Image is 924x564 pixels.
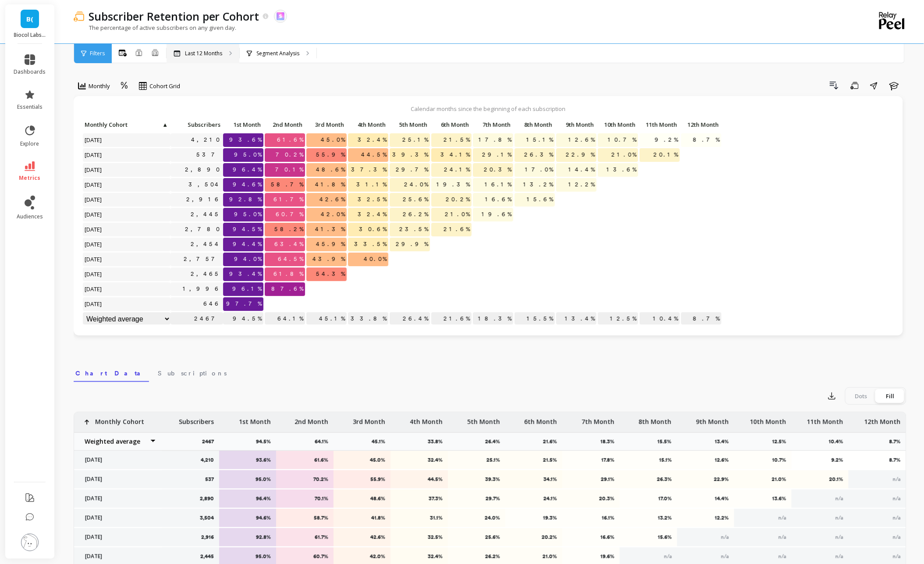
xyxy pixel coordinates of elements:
p: 61.6% [282,457,328,464]
span: 9.2% [653,133,680,146]
p: Biocol Labs (US) [14,32,46,39]
p: The percentage of active subscribers on any given day. [74,24,236,32]
span: [DATE] [83,268,104,281]
div: Toggle SortBy [264,118,306,132]
p: 4th Month [410,412,443,426]
p: 2467 [202,438,219,445]
span: 20.2% [444,193,472,206]
span: n/a [778,515,786,521]
p: [DATE] [80,476,156,483]
div: Toggle SortBy [556,118,597,132]
span: 40.0% [362,253,388,266]
span: n/a [835,496,843,502]
p: 64.1% [315,438,334,445]
a: 646 [202,297,223,311]
span: n/a [835,553,843,560]
p: 16.1% [568,514,615,521]
p: Monthly Cohort [95,412,144,426]
span: n/a [835,515,843,521]
span: ▲ [161,121,168,128]
span: Filters [90,50,105,57]
span: [DATE] [83,223,104,236]
span: [DATE] [83,208,104,221]
p: 39.3% [454,476,500,483]
p: 11th Month [640,118,680,131]
p: 13.2% [625,514,672,521]
p: 42.6% [339,534,386,541]
p: 21.5% [511,457,558,464]
span: 21.0% [443,208,472,221]
p: 15.5% [515,312,555,325]
span: 8th Month [516,121,552,128]
p: 10th Month [750,412,786,426]
p: 2,890 [200,495,214,502]
span: [DATE] [83,238,104,251]
span: 44.5% [359,148,388,161]
p: 13.4% [556,312,597,325]
p: 24.0% [454,514,500,521]
p: Subscribers [171,118,223,131]
p: 19.6% [568,553,615,560]
div: Toggle SortBy [597,118,639,132]
p: 9th Month [696,412,729,426]
p: 2,445 [200,553,214,560]
p: 2nd Month [295,412,328,426]
span: 42.6% [318,193,347,206]
p: 24.1% [511,495,558,502]
span: 29.7% [394,163,430,176]
span: 25.1% [401,133,430,146]
span: [DATE] [83,163,104,176]
p: 20.2% [511,534,558,541]
span: 12.2% [567,178,597,191]
span: dashboards [14,68,46,75]
span: 23.5% [398,223,430,236]
div: Toggle SortBy [431,118,473,132]
span: 58.7% [269,178,305,191]
p: 1st Month [223,118,263,131]
span: 11th Month [641,121,677,128]
p: 32.4% [396,457,443,464]
span: 10th Month [600,121,636,128]
span: 25.6% [401,193,430,206]
p: 21.6% [543,438,562,445]
p: 3rd Month [353,412,385,426]
span: 34.1% [439,148,472,161]
p: 3,504 [200,514,214,521]
p: 92.8% [225,534,271,541]
span: 94.4% [231,238,263,251]
span: Monthly Cohort [85,121,161,128]
span: 2nd Month [267,121,302,128]
p: 10th Month [598,118,638,131]
span: [DATE] [83,148,104,161]
span: 15.6% [525,193,555,206]
span: n/a [893,553,901,560]
p: 10.4% [640,312,680,325]
p: 12.5% [772,438,792,445]
p: 5th Month [390,118,430,131]
span: 7th Month [475,121,511,128]
span: 61.7% [272,193,305,206]
span: 32.4% [356,208,388,221]
p: 4,210 [201,457,214,464]
p: 8th Month [515,118,555,131]
span: 21.0% [610,148,638,161]
p: 17.8% [568,457,615,464]
span: 13.2% [522,178,555,191]
span: [DATE] [83,282,104,296]
span: 5th Month [391,121,427,128]
p: 45.1% [372,438,391,445]
span: 10.7% [606,133,638,146]
p: 9.2% [797,457,844,464]
p: 2nd Month [265,118,305,131]
p: 12.6% [683,457,729,464]
span: 70.2% [274,148,305,161]
p: 70.1% [282,495,328,502]
span: [DATE] [83,133,104,146]
a: 2,465 [189,268,223,281]
a: 3,504 [187,178,223,191]
p: 26.2% [454,553,500,560]
span: 3rd Month [308,121,344,128]
p: 60.7% [282,553,328,560]
span: 16.1% [483,178,513,191]
span: [DATE] [83,297,104,311]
